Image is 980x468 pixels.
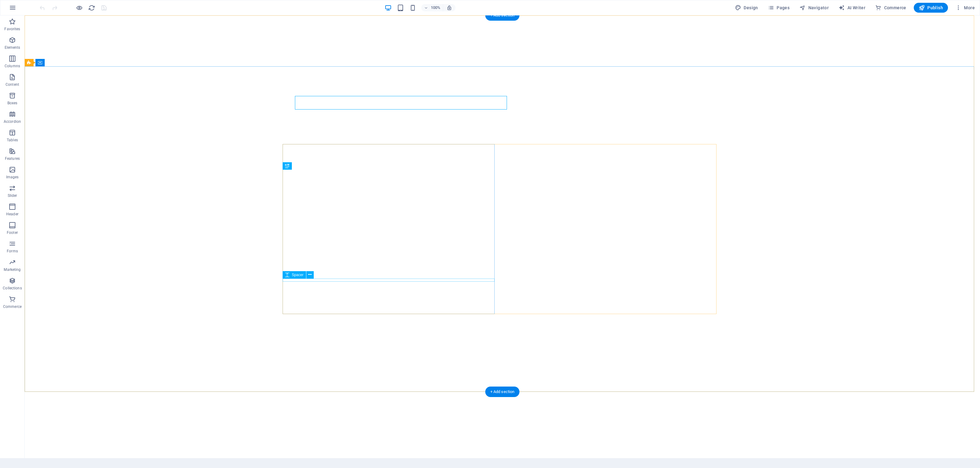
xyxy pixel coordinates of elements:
[5,156,20,161] p: Features
[766,3,792,13] button: Pages
[485,10,520,21] div: + Add section
[5,64,20,68] p: Columns
[431,4,440,11] h6: 100%
[875,5,906,11] span: Commerce
[3,286,22,291] p: Collections
[953,3,977,13] button: More
[733,3,761,13] button: Design
[88,4,95,11] i: Reload page
[292,273,304,277] span: Spacer
[485,387,520,397] div: + Add section
[873,3,909,13] button: Commerce
[4,267,21,272] p: Marketing
[7,249,18,254] p: Forms
[919,5,943,11] span: Publish
[8,193,17,198] p: Slider
[4,27,20,31] p: Favorites
[88,4,95,11] button: reload
[76,4,83,11] button: Click here to leave preview mode and continue editing
[6,175,19,180] p: Images
[839,5,865,11] span: AI Writer
[836,3,868,13] button: AI Writer
[955,5,975,11] span: More
[7,230,18,235] p: Footer
[421,4,443,11] button: 100%
[447,5,452,10] i: On resize automatically adjust zoom level to fit chosen device.
[768,5,790,11] span: Pages
[7,101,18,106] p: Boxes
[3,304,22,309] p: Commerce
[5,45,20,50] p: Elements
[4,119,21,124] p: Accordion
[914,3,948,13] button: Publish
[733,3,761,13] div: Design (Ctrl+Alt+Y)
[6,82,19,87] p: Content
[797,3,831,13] button: Navigator
[799,5,829,11] span: Navigator
[6,212,18,217] p: Header
[735,5,758,11] span: Design
[7,138,18,143] p: Tables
